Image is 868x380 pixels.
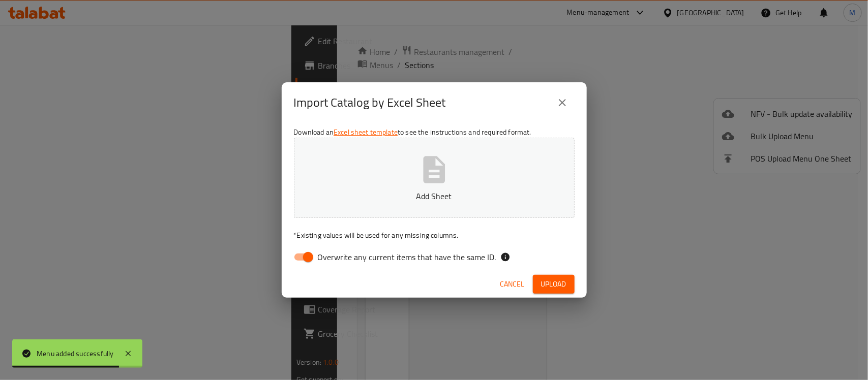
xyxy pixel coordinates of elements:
button: close [550,90,575,115]
span: Upload [541,278,566,291]
button: Add Sheet [294,138,575,218]
button: Cancel [496,275,529,294]
h2: Import Catalog by Excel Sheet [294,94,446,111]
div: Menu added successfully [37,348,114,359]
p: Add Sheet [310,190,559,202]
div: Download an to see the instructions and required format. [282,123,587,270]
a: Excel sheet template [334,125,398,139]
span: Cancel [500,278,525,291]
button: Upload [533,275,575,294]
p: Existing values will be used for any missing columns. [294,230,575,240]
span: Overwrite any current items that have the same ID. [318,251,496,263]
svg: If the overwrite option isn't selected, then the items that match an existing ID will be ignored ... [500,252,511,262]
